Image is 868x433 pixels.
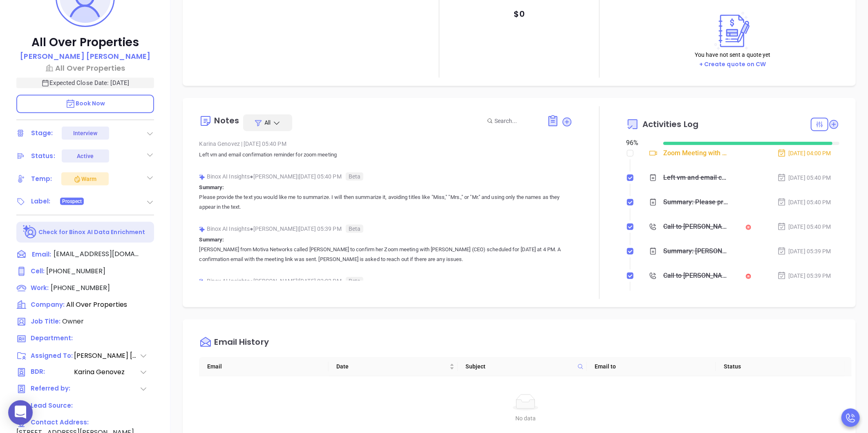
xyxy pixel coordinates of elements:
[32,249,51,260] span: Email:
[199,275,573,287] div: Binox AI Insights [PERSON_NAME] | [DATE] 02:02 PM
[199,174,205,180] img: svg%3e
[250,278,253,284] span: ●
[494,116,538,125] input: Search...
[31,195,51,208] div: Label:
[346,172,363,181] span: Beta
[514,7,525,21] p: $ 0
[250,225,253,232] span: ●
[23,225,37,239] img: Ai-Enrich-DaqCidB-.svg
[66,300,127,309] span: All Over Properties
[329,357,458,376] th: Date
[214,116,239,125] div: Notes
[711,11,755,50] img: Create on CWSell
[337,362,448,371] span: Date
[663,196,728,208] div: Summary: Please provide the text you would like me to summarize. I will then summarize it, avoidi...
[16,78,154,88] p: Expected Close Date: [DATE]
[77,150,94,163] div: Active
[199,150,573,160] p: Left vm and email confirmation reminder for zoom meeting
[51,283,110,292] span: [PHONE_NUMBER]
[250,173,253,180] span: ●
[54,249,139,259] span: [EMAIL_ADDRESS][DOMAIN_NAME]
[777,198,831,207] div: [DATE] 05:40 PM
[31,367,73,377] span: BDR:
[241,141,242,147] span: |
[587,357,716,376] th: Email to
[697,60,769,69] button: + Create quote on CW
[31,300,65,309] span: Company:
[466,362,574,371] span: Subject
[199,357,328,376] th: Email
[199,237,224,243] b: Summary:
[663,245,728,257] div: Summary: [PERSON_NAME] from Motiva Networks called [PERSON_NAME] to confirm her Zoom meeting with...
[663,270,728,282] div: Call to [PERSON_NAME]
[777,173,831,182] div: [DATE] 05:40 PM
[16,35,154,50] p: All Over Properties
[46,266,105,276] span: [PHONE_NUMBER]
[73,127,98,140] div: Interview
[626,138,653,148] div: 96 %
[73,174,96,184] div: Warm
[199,226,205,232] img: svg%3e
[62,197,82,206] span: Prospect
[31,317,60,326] span: Job Title:
[199,192,573,212] p: Please provide the text you would like me to summarize. I will then summarize it, avoiding titles...
[38,228,145,237] p: Check for Binox AI Data Enrichment
[777,271,831,280] div: [DATE] 05:39 PM
[264,118,271,127] span: All
[642,120,698,128] span: Activities Log
[663,147,728,159] div: Zoom Meeting with [PERSON_NAME]
[199,223,573,235] div: Binox AI Insights [PERSON_NAME] | [DATE] 05:39 PM
[31,418,89,426] span: Contact Address:
[31,173,52,185] div: Temp:
[199,170,573,183] div: Binox AI Insights [PERSON_NAME] | [DATE] 05:40 PM
[74,367,139,377] span: Karina Genovez
[199,184,224,190] b: Summary:
[31,334,73,342] span: Department:
[31,401,73,410] span: Lead Source:
[31,267,45,275] span: Cell :
[16,62,154,74] a: All Over Properties
[31,283,49,292] span: Work:
[31,150,55,162] div: Status:
[199,279,205,285] img: svg%3e
[62,317,84,326] span: Owner
[777,149,831,158] div: [DATE] 04:00 PM
[74,351,139,361] span: [PERSON_NAME] [PERSON_NAME]
[699,60,766,68] a: + Create quote on CW
[31,351,73,361] span: Assigned To:
[206,414,845,423] div: No data
[777,247,831,256] div: [DATE] 05:39 PM
[716,357,845,376] th: Status
[346,225,363,233] span: Beta
[31,127,53,139] div: Stage:
[777,222,831,231] div: [DATE] 05:40 PM
[663,172,728,184] div: Left vm and email confirmation reminder for zoom meeting
[214,338,268,349] div: Email History
[663,221,728,233] div: Call to [PERSON_NAME]
[199,245,573,264] p: [PERSON_NAME] from Motiva Networks called [PERSON_NAME] to confirm her Zoom meeting with [PERSON_...
[346,277,363,285] span: Beta
[65,99,105,107] span: Book Now
[695,50,771,59] p: You have not sent a quote yet
[20,51,150,62] a: [PERSON_NAME] [PERSON_NAME]
[31,384,73,394] span: Referred by:
[20,51,150,62] p: [PERSON_NAME] [PERSON_NAME]
[199,138,573,150] div: Karina Genovez [DATE] 05:40 PM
